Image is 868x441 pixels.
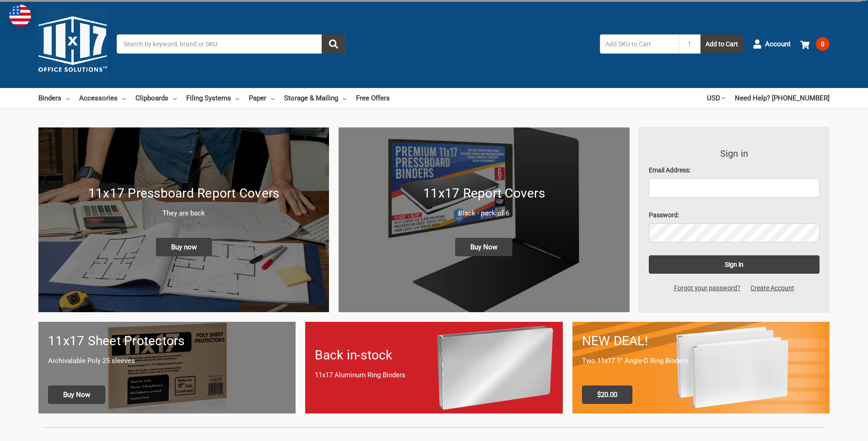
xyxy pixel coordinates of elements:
img: New 11x17 Pressboard Binders [38,127,329,312]
span: Buy Now [48,386,105,404]
a: Need Help? [PHONE_NUMBER] [735,88,830,108]
a: Storage & Mailing [284,88,346,108]
h1: 11x17 Pressboard Report Covers [48,184,319,203]
h1: Back in-stock [315,346,553,365]
h1: 11x17 Sheet Protectors [48,331,286,351]
a: Clipboards [135,88,177,108]
a: New 11x17 Pressboard Binders 11x17 Pressboard Report Covers They are back Buy now [38,127,329,312]
span: Buy now [156,238,212,256]
a: Binders [38,88,70,108]
a: Forgot your password? [669,283,745,293]
label: Email Address: [649,165,820,175]
h1: NEW DEAL! [582,331,820,351]
p: Black - pack of 6 [348,208,620,219]
a: 0 [800,32,830,56]
span: 0 [816,37,830,51]
p: Two 11x17 1" Angle-D Ring Binders [582,356,820,366]
a: 11x17 Report Covers 11x17 Report Covers Black - pack of 6 Buy Now [339,127,629,312]
img: 11x17.com [38,10,107,78]
p: 11x17 Aluminum Ring Binders [315,370,553,380]
span: Buy Now [455,238,512,256]
img: duty and tax information for United States [9,5,31,27]
label: Password: [649,210,820,220]
a: Accessories [79,88,126,108]
a: Create Account [745,283,799,293]
p: Archivalable Poly 25 sleeves [48,356,286,366]
h3: Sign in [649,147,820,160]
input: Search by keyword, brand or SKU [117,34,345,54]
a: Free Offers [356,88,390,108]
a: Back in-stock 11x17 Aluminum Ring Binders [305,322,562,413]
p: They are back [48,208,319,219]
span: $20.00 [582,386,632,404]
a: Paper [249,88,275,108]
input: Sign in [649,255,820,274]
img: 11x17 Report Covers [339,127,629,312]
a: USD [707,88,725,108]
a: Account [753,32,791,56]
input: Add SKU to Cart [600,34,679,54]
span: Account [765,39,791,50]
a: 11x17 Binder 2-pack only $20.00 NEW DEAL! Two 11x17 1" Angle-D Ring Binders $20.00 [572,322,830,413]
h1: 11x17 Report Covers [348,184,620,203]
a: 11x17 sheet protectors 11x17 Sheet Protectors Archivalable Poly 25 sleeves Buy Now [38,322,296,413]
button: Add to Cart [701,34,743,54]
a: Filing Systems [186,88,239,108]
